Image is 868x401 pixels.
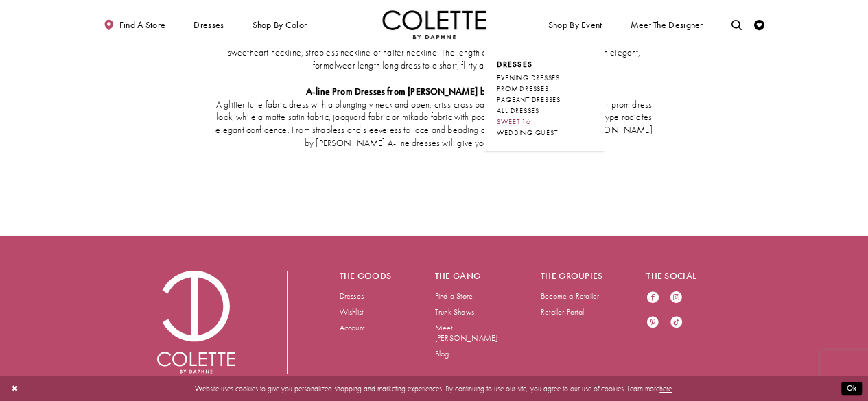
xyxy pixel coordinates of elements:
span: PROM DRESSES [497,84,548,93]
a: here [659,384,672,393]
a: Trunk Shows [435,306,474,317]
a: Meet [PERSON_NAME] [435,322,497,343]
h5: The social [646,271,711,281]
span: Shop By Event [548,20,602,30]
a: Wishlist [340,306,364,317]
span: WEDDING GUEST [497,128,557,137]
img: Colette by Daphne [382,10,486,39]
p: Website uses cookies to give you personalized shopping and marketing experiences. By continuing t... [75,382,793,396]
a: Retailer Portal [541,306,584,317]
span: SWEET 16 [497,117,530,126]
h5: The gang [435,271,500,281]
span: Dresses [193,20,224,30]
ul: Follow us [641,287,697,336]
a: ALL DRESSES [497,106,591,117]
a: Visit our Facebook - Opens in new tab [646,291,659,306]
span: ALL DRESSES [497,106,539,115]
a: EVENING DRESSES [497,73,591,84]
a: Find a store [102,10,168,39]
p: A prom dress that is fitted at the bust, waist and flow toward the hips, down to the bottom. The ... [213,34,655,73]
a: PROM DRESSES [497,84,591,95]
p: A glitter tulle fabric dress with a plunging v-neck and open, criss-cross back gives an effortles... [213,99,655,151]
a: Blog [435,348,449,359]
a: Account [340,322,364,333]
button: Submit Dialog [841,382,862,396]
span: Shop By Event [546,10,605,39]
span: PAGEANT DRESSES [497,95,560,104]
span: Shop by color [250,10,309,39]
span: Dresses [497,60,591,70]
span: Shop by color [252,20,307,30]
span: Meet the designer [630,20,703,30]
h5: The goods [340,271,393,281]
strong: A-line Prom Dresses from [PERSON_NAME] by [PERSON_NAME] [306,86,563,97]
a: Find a Store [435,291,473,302]
span: Dresses [191,10,226,39]
h5: The groupies [541,271,605,281]
a: Meet the designer [628,10,706,39]
a: Become a Retailer [541,291,599,302]
a: PAGEANT DRESSES [497,95,591,106]
a: Toggle search [729,10,744,39]
a: Visit our TikTok - Opens in new tab [670,316,683,330]
a: Dresses [340,291,364,302]
a: Check Wishlist [751,10,767,39]
span: Dresses [497,60,532,69]
a: WEDDING GUEST [497,127,591,138]
a: SWEET 16 [497,117,591,127]
span: EVENING DRESSES [497,73,559,82]
img: Colette by Daphne [157,271,235,374]
button: Close Dialog [6,380,23,398]
span: Find a store [119,20,166,30]
a: Visit Home Page [382,10,486,39]
a: Visit our Instagram - Opens in new tab [670,291,683,306]
a: Visit Colette by Daphne Homepage [157,271,235,374]
a: Visit our Pinterest - Opens in new tab [646,316,659,330]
